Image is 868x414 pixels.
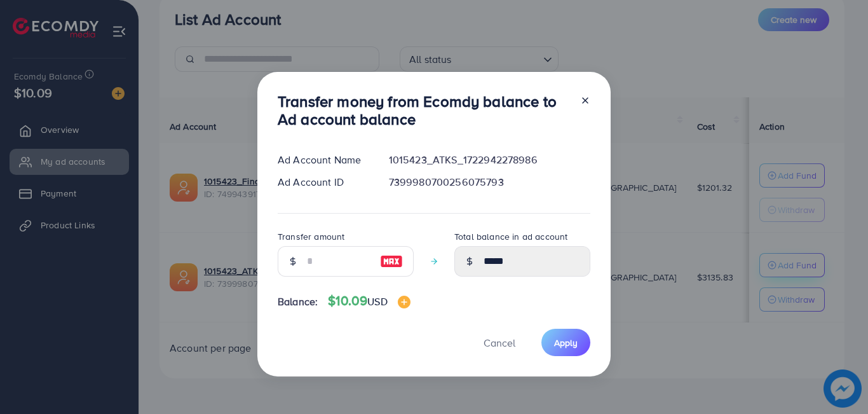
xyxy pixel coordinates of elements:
[268,175,379,190] div: Ad Account ID
[367,294,387,308] span: USD
[278,230,344,243] label: Transfer amount
[379,175,600,190] div: 7399980700256075793
[380,254,403,269] img: image
[278,92,570,129] h3: Transfer money from Ecomdy balance to Ad account balance
[454,230,567,243] label: Total balance in ad account
[554,336,578,349] span: Apply
[398,296,410,308] img: image
[278,294,318,309] span: Balance:
[468,329,531,356] button: Cancel
[379,153,600,167] div: 1015423_ATKS_1722942278986
[484,336,515,350] span: Cancel
[541,329,590,356] button: Apply
[328,293,410,309] h4: $10.09
[268,153,379,167] div: Ad Account Name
